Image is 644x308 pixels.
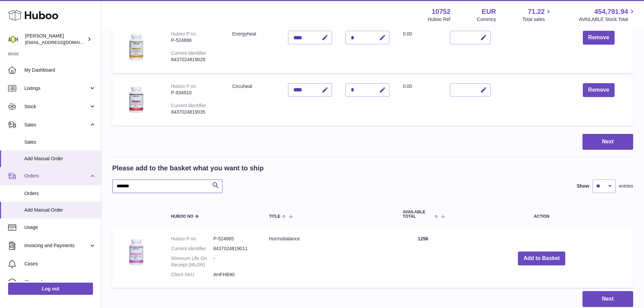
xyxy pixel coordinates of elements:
[8,34,18,44] img: internalAdmin-10752@internal.huboo.com
[24,279,96,285] span: Channels
[518,252,565,265] button: Add to Basket
[432,7,451,16] strong: 10752
[225,76,281,125] td: Circuheal
[171,56,219,63] div: 8437024819028
[119,31,153,65] img: Energyheal
[24,122,89,128] span: Sales
[24,261,96,267] span: Cases
[112,164,264,173] h2: Please add to the basket what you want to ship
[24,103,89,110] span: Stock
[522,16,552,23] span: Total sales
[396,229,450,288] td: 1256
[477,16,496,23] div: Currency
[24,173,89,179] span: Orders
[24,224,96,231] span: Usage
[579,7,636,23] a: 454,791.94 AVAILABLE Stock Total
[24,207,96,213] span: Add Manual Order
[171,271,213,278] dt: Client SKU
[594,7,628,16] span: 454,791.94
[262,229,396,288] td: Hormobalance
[171,84,196,89] div: Huboo P no
[269,214,280,219] span: Title
[8,283,93,295] a: Log out
[619,183,633,189] span: entries
[24,156,96,162] span: Add Manual Order
[450,203,633,226] th: Action
[171,255,213,268] dt: Minimum Life On Receipt (MLOR)
[24,85,89,92] span: Listings
[171,236,213,242] dt: Huboo P no
[583,31,615,45] button: Remove
[24,242,89,249] span: Invoicing and Payments
[119,236,153,269] img: Hormobalance
[24,139,96,145] span: Sales
[25,40,99,45] span: [EMAIL_ADDRESS][DOMAIN_NAME]
[213,236,256,242] dd: P-524865
[25,33,86,46] div: [PERSON_NAME]
[482,7,496,16] strong: EUR
[213,245,256,252] dd: 8437024819011
[403,84,412,89] span: 0.00
[522,7,552,23] a: 71.22 Total sales
[577,183,589,189] label: Show
[428,16,451,23] div: Huboo Ref
[119,83,153,117] img: Circuheal
[583,83,615,97] button: Remove
[213,271,256,278] dd: AHFHB90
[171,50,206,56] div: Current identifier
[403,210,433,219] span: AVAILABLE Total
[171,103,206,108] div: Current identifier
[24,67,96,73] span: My Dashboard
[528,7,545,16] span: 71.22
[171,90,219,96] div: P-934910
[582,291,633,307] button: Next
[582,134,633,150] button: Next
[171,245,213,252] dt: Current identifier
[171,37,219,44] div: P-524866
[579,16,636,23] span: AVAILABLE Stock Total
[171,214,193,219] span: Huboo no
[213,255,256,268] dd: -
[171,31,196,37] div: Huboo P no
[403,31,412,37] span: 0.00
[225,24,281,73] td: Energyheal
[24,190,96,197] span: Orders
[171,109,219,115] div: 8437024819035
